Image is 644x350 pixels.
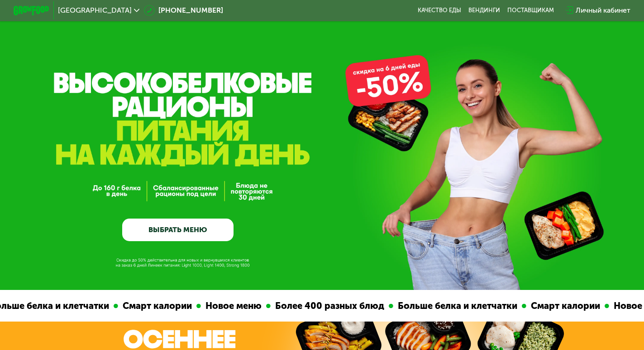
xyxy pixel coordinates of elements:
div: Новое меню [199,299,264,313]
a: Вендинги [468,7,500,14]
div: Смарт калории [116,299,195,313]
div: Более 400 разных блюд [269,299,387,313]
a: ВЫБРАТЬ МЕНЮ [122,219,234,241]
a: Качество еды [418,7,461,14]
a: [PHONE_NUMBER] [144,5,223,16]
div: Личный кабинет [576,5,630,16]
div: Больше белка и клетчатки [391,299,520,313]
span: [GEOGRAPHIC_DATA] [58,7,132,14]
div: поставщикам [507,7,554,14]
div: Смарт калории [525,299,603,313]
